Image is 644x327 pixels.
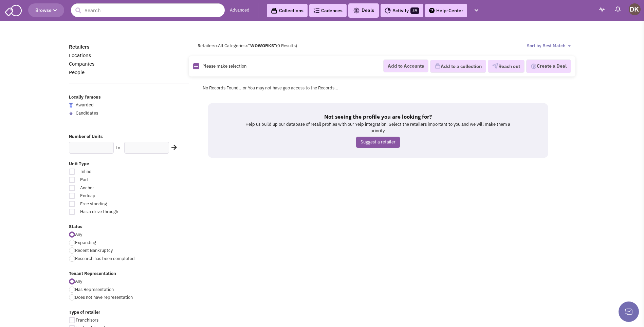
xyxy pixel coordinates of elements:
[531,63,537,70] img: Deal-Dollar.png
[230,7,250,14] a: Advanced
[410,7,419,14] span: 39
[75,287,114,292] span: Has Representation
[385,7,391,14] img: Activity.png
[76,317,98,323] span: Franchisors
[167,143,178,152] div: Search Nearby
[248,43,276,49] b: "WOWORKS"
[69,94,189,101] label: Locally Famous
[383,59,428,72] button: Add to Accounts
[218,43,297,49] span: All Categories (0 Results)
[356,137,400,148] a: Suggest a retailer
[69,161,189,167] label: Unit Type
[425,4,467,17] a: Help-Center
[71,3,225,17] input: Search
[381,4,423,17] a: Activity39
[242,121,514,134] p: Help us build up our database of retail profiles with our Yelp integration. Select the retailers ...
[245,43,248,49] span: >
[429,8,435,13] img: help.png
[76,209,151,215] span: Has a drive through
[309,4,347,17] a: Cadences
[69,61,94,67] a: Companies
[75,294,133,300] span: Does not have representation
[76,193,151,199] span: Endcap
[76,177,151,183] span: Pad
[492,63,498,69] img: VectorPaper_Plane.png
[69,103,73,108] img: locallyfamous-largeicon.png
[35,7,57,13] span: Browse
[69,44,89,50] a: Retailers
[75,278,82,284] span: Any
[353,7,374,13] span: Deals
[313,8,319,13] img: Cadences_logo.png
[76,110,98,116] span: Candidates
[193,63,199,69] img: Rectangle.png
[76,169,151,175] span: Inline
[116,145,120,151] label: to
[198,43,215,49] a: Retailers
[271,7,277,14] img: icon-collection-lavender-black.svg
[353,6,360,15] img: icon-deals.svg
[69,271,189,277] label: Tenant Representation
[69,134,189,140] label: Number of Units
[202,63,246,69] span: Please make selection
[430,60,486,73] button: Add to a collection
[435,63,441,69] img: icon-collection-lavender.png
[75,240,96,245] span: Expanding
[267,4,308,17] a: Collections
[69,69,85,75] a: People
[488,60,525,73] button: Reach out
[215,43,218,49] span: >
[629,3,641,15] img: Donnie Keller
[76,102,94,108] span: Awarded
[351,6,376,15] button: Deals
[69,309,189,316] label: Type of retailer
[5,3,22,16] img: SmartAdmin
[69,224,189,230] label: Status
[75,231,82,237] span: Any
[526,59,571,73] button: Create a Deal
[28,3,64,17] button: Browse
[242,113,514,120] h5: Not seeing the profile you are looking for?
[75,247,113,253] span: Recent Bankruptcy
[69,52,91,58] a: Locations
[76,185,151,191] span: Anchor
[76,201,151,207] span: Free standing
[75,256,135,261] span: Research has been completed
[69,111,73,115] img: locallyfamous-upvote.png
[203,85,338,91] span: No Records Found...or You may not have geo access to the Records...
